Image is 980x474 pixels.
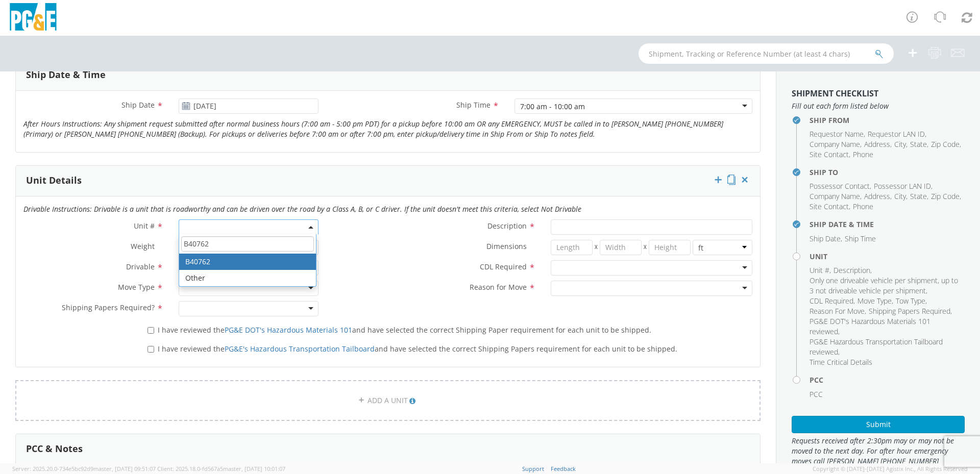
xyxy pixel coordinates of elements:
span: Move Type [857,296,892,306]
span: Fill out each form listed below [792,101,965,111]
span: Tow Type [896,296,925,306]
a: PG&E's Hazardous Transportation Tailboard [225,344,375,354]
li: , [810,276,962,296]
span: Reason for Move [470,282,527,292]
li: , [810,129,865,139]
li: , [810,234,842,244]
li: Other [179,270,316,286]
h4: PCC [810,376,965,384]
span: Requests received after 2:30pm may or may not be moved to the next day. For after hour emergency ... [792,436,965,466]
h4: Ship To [810,168,965,176]
span: X [593,240,600,255]
span: CDL Required [810,296,853,306]
input: I have reviewed thePG&E DOT's Hazardous Materials 101and have selected the correct Shipping Paper... [148,327,154,334]
span: Phone [853,202,873,211]
span: Copyright © [DATE]-[DATE] Agistix Inc., All Rights Reserved [813,465,968,473]
li: , [810,149,850,160]
span: Shipping Papers Required [869,306,950,316]
li: , [931,139,961,149]
li: , [869,306,952,316]
li: , [810,316,962,337]
span: Address [864,191,890,201]
span: Phone [853,149,873,159]
span: Address [864,139,890,149]
li: , [896,296,927,306]
li: , [864,191,892,202]
span: Description [487,221,527,231]
h3: Unit Details [26,176,82,186]
h4: Ship From [810,116,965,124]
span: Drivable [126,262,155,271]
li: , [910,139,928,149]
li: , [931,191,961,202]
div: 7:00 am - 10:00 am [520,102,585,112]
span: Server: 2025.20.0-734e5bc92d9 [12,465,156,472]
input: Length [551,240,593,255]
li: , [894,191,908,202]
span: master, [DATE] 10:01:07 [223,465,285,472]
strong: Shipment Checklist [792,88,878,99]
li: , [868,129,926,139]
h4: Ship Date & Time [810,220,965,228]
span: Possessor LAN ID [874,181,931,191]
span: Reason For Move [810,306,865,316]
span: Ship Date [810,234,841,243]
span: State [910,139,927,149]
h3: Ship Date & Time [26,70,106,80]
span: master, [DATE] 09:51:07 [93,465,156,472]
li: , [864,139,892,149]
span: Move Type [118,282,155,292]
input: Width [600,240,642,255]
span: City [894,139,906,149]
span: Unit # [810,265,829,275]
li: , [810,306,866,316]
input: Height [649,240,691,255]
i: After Hours Instructions: Any shipment request submitted after normal business hours (7:00 am - 5... [23,119,723,139]
li: , [810,202,850,212]
li: , [810,191,862,202]
a: PG&E DOT's Hazardous Materials 101 [225,325,352,335]
a: Feedback [551,465,576,472]
span: Site Contact [810,149,849,159]
li: , [810,337,962,357]
span: Shipping Papers Required? [62,303,155,312]
span: Dimensions [486,241,527,251]
span: PG&E Hazardous Transportation Tailboard reviewed [810,337,943,357]
input: Shipment, Tracking or Reference Number (at least 4 chars) [639,43,894,64]
h3: PCC & Notes [26,444,83,454]
li: , [874,181,933,191]
span: I have reviewed the and have selected the correct Shipping Papers requirement for each unit to be... [158,344,677,354]
span: I have reviewed the and have selected the correct Shipping Paper requirement for each unit to be ... [158,325,651,335]
li: , [810,139,862,149]
span: Description [834,265,870,275]
span: Time Critical Details [810,357,872,367]
span: CDL Required [480,262,527,271]
span: Possessor Contact [810,181,870,191]
span: X [642,240,649,255]
span: Company Name [810,191,860,201]
span: Ship Time [456,100,491,110]
span: Zip Code [931,191,960,201]
li: , [810,265,831,276]
li: B40762 [179,254,316,270]
span: Requestor Name [810,129,864,139]
i: Drivable Instructions: Drivable is a unit that is roadworthy and can be driven over the road by a... [23,204,581,214]
li: , [834,265,872,276]
span: State [910,191,927,201]
li: , [810,181,871,191]
span: Only one driveable vehicle per shipment, up to 3 not driveable vehicle per shipment [810,276,958,295]
a: Support [522,465,544,472]
span: Ship Time [845,234,876,243]
span: Requestor LAN ID [868,129,925,139]
button: Submit [792,416,965,433]
span: Unit # [134,221,155,231]
li: , [810,296,855,306]
span: City [894,191,906,201]
span: PG&E DOT's Hazardous Materials 101 reviewed [810,316,930,336]
h4: Unit [810,253,965,260]
span: Weight [131,241,155,251]
a: ADD A UNIT [15,380,761,421]
input: I have reviewed thePG&E's Hazardous Transportation Tailboardand have selected the correct Shippin... [148,346,154,353]
img: pge-logo-06675f144f4cfa6a6814.png [8,3,59,33]
span: Client: 2025.18.0-fd567a5 [157,465,285,472]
